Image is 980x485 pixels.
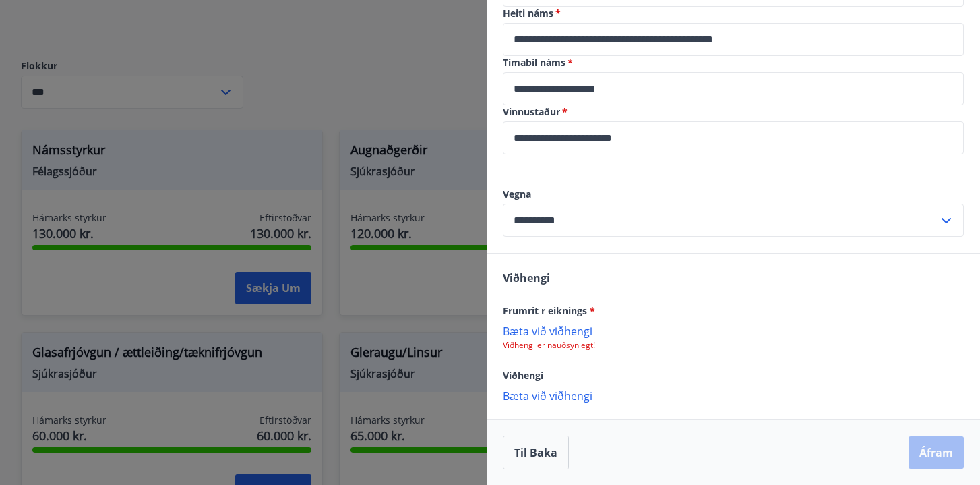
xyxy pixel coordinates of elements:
[503,56,964,69] label: Tímabil náms
[503,23,964,56] div: Heiti náms
[503,72,964,105] div: Tímabil náms
[503,304,595,317] span: Frumrit r eiknings
[503,389,964,402] p: Bæta við viðhengi
[503,324,964,337] p: Bæta við viðhengi
[503,270,550,285] span: Viðhengi
[503,340,964,351] p: Viðhengi er nauðsynlegt!
[503,369,543,382] span: Viðhengi
[503,121,964,154] div: Vinnustaður
[503,7,964,20] label: Heiti náms
[503,436,569,469] button: Til baka
[503,105,964,119] label: Vinnustaður
[503,188,964,201] label: Vegna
